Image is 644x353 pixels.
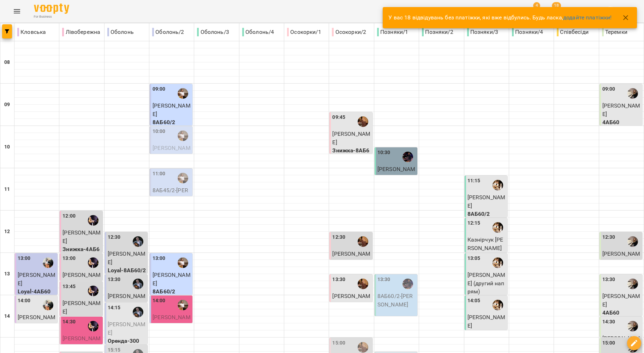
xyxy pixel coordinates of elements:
[402,279,413,289] img: Юлія КРАВЧЕНКО
[43,300,53,310] img: Поліна БУРАКОВА
[627,236,638,247] img: Ольга ЕПОВА
[377,166,416,181] span: [PERSON_NAME]
[563,14,612,21] a: додайте платіжки!
[178,257,188,268] img: Вікторія ТАРАБАН
[62,28,100,36] p: Лівобережна
[18,297,31,305] label: 14:00
[88,321,99,331] img: Ольга МОСКАЛЕНКО
[467,177,481,185] label: 11:15
[467,219,481,227] label: 12:15
[153,170,166,178] label: 11:00
[602,335,640,350] span: [PERSON_NAME]
[133,307,143,317] img: Олексій КОЧЕТОВ
[602,102,640,117] span: [PERSON_NAME]
[18,272,56,287] span: [PERSON_NAME]
[4,270,10,278] h6: 13
[34,4,69,14] img: Voopty Logo
[108,233,121,241] label: 12:30
[34,14,69,19] span: For Business
[4,59,10,66] h6: 08
[627,279,638,289] img: Ольга ЕПОВА
[178,88,188,99] img: Вікторія ТАРАБАН
[602,250,640,266] span: [PERSON_NAME]
[108,293,146,308] span: [PERSON_NAME]
[332,250,370,266] span: [PERSON_NAME]
[627,321,638,331] div: Ольга ЕПОВА
[178,300,188,310] div: Вікторія ТАРАБАН
[153,186,191,203] p: 8АБ45/2 - [PERSON_NAME]
[153,128,166,135] label: 10:00
[62,229,101,244] span: [PERSON_NAME]
[377,292,416,309] p: 8АБ60/2 - [PERSON_NAME]
[388,13,612,22] p: У вас 18 відвідувань без платіжки, які вже відбулись. Будь ласка,
[17,28,46,36] p: Кловська
[467,236,503,251] span: Казнірчук [PERSON_NAME]
[242,28,274,36] p: Оболонь/4
[153,118,191,127] p: 8АБ60/2
[358,279,368,289] img: Юлія ПОГОРЄЛОВА
[197,28,229,36] p: Оболонь/3
[153,255,166,262] label: 13:00
[62,283,76,291] label: 13:45
[627,342,638,353] img: Ольга ЕПОВА
[18,287,56,296] p: Loyal-4АБ60
[358,342,368,353] div: Юлія ПОГОРЄЛОВА
[358,236,368,247] img: Юлія ПОГОРЄЛОВА
[62,245,101,262] p: Знижка-4АБ60
[108,266,146,275] p: Loyal-8АБ60/2
[602,85,615,93] label: 09:00
[88,215,99,226] div: Ольга МОСКАЛЕНКО
[178,173,188,183] img: Вікторія ТАРАБАН
[602,233,615,241] label: 12:30
[377,149,390,157] label: 10:30
[602,293,640,308] span: [PERSON_NAME]
[62,212,76,220] label: 12:00
[153,297,166,305] label: 14:00
[627,88,638,99] img: Ольга ЕПОВА
[62,255,76,262] label: 13:00
[422,28,453,36] p: Позняки/2
[533,2,540,9] span: 4
[153,102,191,117] span: [PERSON_NAME]
[18,314,56,329] span: [PERSON_NAME]
[18,255,31,262] label: 13:00
[152,28,184,36] p: Оболонь/2
[552,2,561,9] span: 18
[467,194,506,209] span: [PERSON_NAME]
[133,279,143,289] img: Олексій КОЧЕТОВ
[88,257,99,268] img: Ольга МОСКАЛЕНКО
[602,276,615,284] label: 13:30
[153,85,166,93] label: 09:00
[88,286,99,296] img: Ольга МОСКАЛЕНКО
[4,101,10,109] h6: 09
[467,210,506,218] p: 8АБ60/2
[332,130,370,146] span: [PERSON_NAME]
[133,236,143,247] img: Олексій КОЧЕТОВ
[178,130,188,141] img: Вікторія ТАРАБАН
[467,314,506,329] span: [PERSON_NAME]
[493,180,503,190] img: Сергій ВЛАСОВИЧ
[512,28,543,36] p: Позняки/4
[108,276,121,284] label: 13:30
[493,300,503,310] img: Сергій ВЛАСОВИЧ
[332,276,345,284] label: 13:30
[358,116,368,127] img: Юлія ПОГОРЄЛОВА
[332,339,345,347] label: 15:00
[402,152,413,162] div: Юлія КРАВЧЕНКО
[4,185,10,193] h6: 11
[602,318,615,326] label: 14:30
